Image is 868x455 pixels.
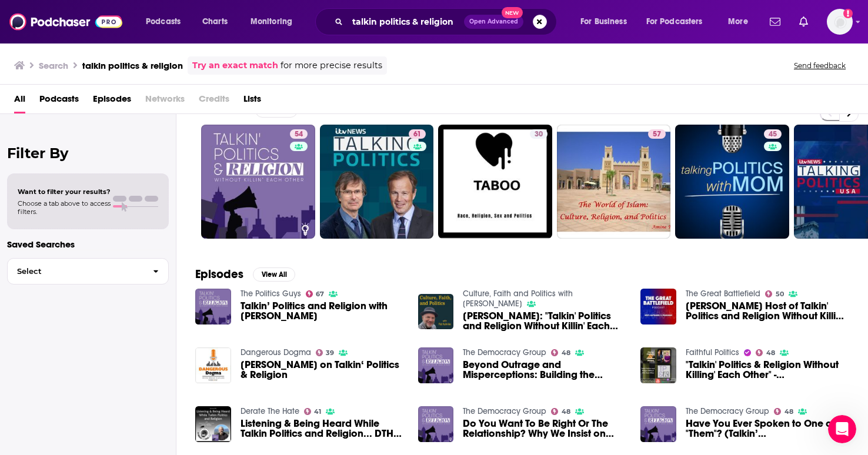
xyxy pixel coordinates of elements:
a: Podchaser - Follow, Share and Rate Podcasts [9,11,122,33]
a: All [14,89,25,113]
img: User Profile [827,9,853,35]
a: Podcasts [39,89,79,113]
a: Lists [243,89,261,113]
a: Episodes [93,89,131,113]
a: 48 [551,349,570,356]
span: 54 [295,129,303,140]
a: 45 [675,125,789,239]
button: open menu [572,12,642,31]
button: open menu [639,12,720,31]
span: Credits [199,89,229,113]
a: Beyond Outrage and Misperceptions: Building the Muscles for Democracy | Talkin Politics & Religion [463,360,626,380]
span: Charts [202,14,228,30]
a: "Talkin' Politics & Religion Without Killing' Each Other" - w/Corey Nathan & Jessica Stone [640,347,676,383]
img: Beyond Outrage and Misperceptions: Building the Muscles for Democracy | Talkin Politics & Religion [418,347,454,383]
span: Choose a tab above to access filters. [18,199,111,216]
button: open menu [720,12,763,31]
span: Podcasts [146,14,181,30]
span: "Talkin' Politics & Religion Without Killing' Each Other" - w/[PERSON_NAME] & [PERSON_NAME] [686,360,849,380]
img: Corey Nathan: "Talkin' Politics and Religion Without Killin' Each Other" [418,294,454,330]
a: Culture, Faith and Politics with Pat Kahnke [463,289,573,309]
button: Send feedback [790,61,849,71]
span: Listening & Being Heard While Talkin Politics and Religion... DTH Episode 206 with [PERSON_NAME] [241,419,404,439]
a: "Talkin' Politics & Religion Without Killing' Each Other" - w/Corey Nathan & Jessica Stone [686,360,849,380]
span: 30 [535,129,543,140]
a: 67 [306,290,325,297]
button: Select [7,258,169,285]
a: 61 [409,129,426,139]
a: 57 [557,125,671,239]
span: More [728,14,748,30]
span: 48 [562,409,570,414]
span: For Business [580,14,627,30]
a: The Politics Guys [241,289,301,299]
a: EpisodesView All [195,267,295,282]
a: The Democracy Group [463,406,546,416]
h2: Episodes [195,267,243,282]
span: New [502,7,523,18]
a: Have You Ever Spoken to One of "Them"? (Talkin’ Israel / Palestine) | Talkin Politics & Religion [686,419,849,439]
img: Listening & Being Heard While Talkin Politics and Religion... DTH Episode 206 with Corey Nathan [195,406,231,442]
a: Listening & Being Heard While Talkin Politics and Religion... DTH Episode 206 with Corey Nathan [241,419,404,439]
a: 48 [551,408,570,415]
span: Monitoring [251,14,292,30]
button: View All [253,267,295,282]
a: Show notifications dropdown [765,12,785,32]
p: Saved Searches [7,239,169,250]
a: 30 [530,129,547,139]
img: Corey Nathan on Talkin‘ Politics & Religion [195,347,231,383]
a: 54 [201,125,315,239]
span: 67 [316,292,324,297]
span: 39 [326,350,334,356]
span: 41 [314,409,321,414]
span: [PERSON_NAME] on Talkin‘ Politics & Religion [241,360,404,380]
a: 30 [438,125,552,239]
span: Do You Want To Be Right Or The Relationship? Why We Insist on Being Right in Politics & Beyond | ... [463,419,626,439]
a: 39 [316,349,335,356]
span: 50 [776,292,784,297]
h3: talkin politics & religion [82,60,183,71]
a: Show notifications dropdown [794,12,813,32]
a: 57 [648,129,666,139]
span: 48 [562,350,570,356]
span: [PERSON_NAME]: "Talkin' Politics and Religion Without Killin' Each Other" [463,311,626,331]
span: 48 [784,409,793,414]
a: Charts [195,12,235,31]
a: 45 [764,129,782,139]
svg: Add a profile image [843,9,853,18]
span: Networks [145,89,185,113]
img: Corey Nathan Host of Talkin' Politics and Religion Without Killin' Each Other [640,289,676,324]
img: Have You Ever Spoken to One of "Them"? (Talkin’ Israel / Palestine) | Talkin Politics & Religion [640,406,676,442]
a: Talkin’ Politics and Religion with Corey Nathan [241,301,404,321]
a: The Democracy Group [463,347,546,357]
div: Search podcasts, credits, & more... [326,8,568,35]
img: Do You Want To Be Right Or The Relationship? Why We Insist on Being Right in Politics & Beyond | ... [418,406,454,442]
h2: Filter By [7,145,169,162]
a: Try an exact match [192,59,278,72]
span: Have You Ever Spoken to One of "Them"? (Talkin’ [GEOGRAPHIC_DATA] / [GEOGRAPHIC_DATA]) | Talkin P... [686,419,849,439]
span: Logged in as tessvanden [827,9,853,35]
a: Corey Nathan Host of Talkin' Politics and Religion Without Killin' Each Other [686,301,849,321]
button: open menu [138,12,196,31]
a: The Great Battlefield [686,289,760,299]
span: For Podcasters [646,14,703,30]
button: Open AdvancedNew [464,15,523,29]
a: Corey Nathan on Talkin‘ Politics & Religion [241,360,404,380]
span: [PERSON_NAME] Host of Talkin' Politics and Religion Without Killin' Each Other [686,301,849,321]
a: 50 [765,290,784,297]
a: The Democracy Group [686,406,769,416]
a: Derate The Hate [241,406,299,416]
a: 54 [290,129,308,139]
span: Want to filter your results? [18,188,111,196]
span: 48 [766,350,775,356]
span: 45 [769,129,777,140]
